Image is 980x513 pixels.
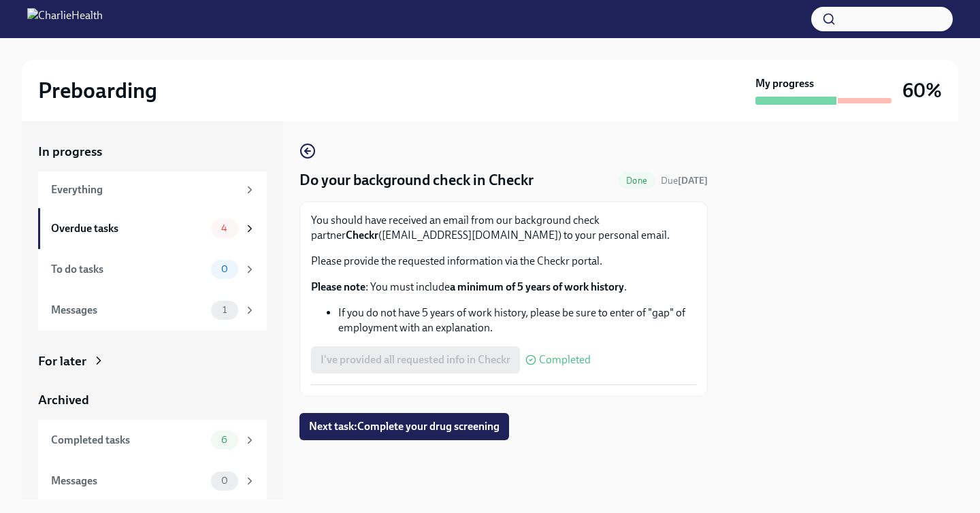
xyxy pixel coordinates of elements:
[51,182,238,197] div: Everything
[311,280,365,293] strong: Please note
[213,223,235,233] span: 4
[38,249,267,290] a: To do tasks0
[311,254,696,269] p: Please provide the requested information via the Checkr portal.
[38,290,267,331] a: Messages1
[27,8,103,30] img: CharlieHealth
[338,305,696,335] li: If you do not have 5 years of work history, please be sure to enter of "gap" of employment with a...
[51,221,206,236] div: Overdue tasks
[311,280,696,295] p: : You must include .
[51,433,206,448] div: Completed tasks
[213,435,235,445] span: 6
[678,175,708,186] strong: [DATE]
[38,391,267,409] a: Archived
[213,476,236,486] span: 0
[38,352,86,370] div: For later
[450,280,624,293] strong: a minimum of 5 years of work history
[661,175,708,186] span: Due
[51,262,206,277] div: To do tasks
[51,303,206,318] div: Messages
[661,174,708,187] span: September 1st, 2025 09:00
[311,213,696,243] p: You should have received an email from our background check partner ([EMAIL_ADDRESS][DOMAIN_NAME]...
[299,413,509,440] button: Next task:Complete your drug screening
[38,420,267,461] a: Completed tasks6
[51,474,206,489] div: Messages
[214,305,235,315] span: 1
[38,77,157,104] h2: Preboarding
[38,143,267,161] a: In progress
[38,461,267,501] a: Messages0
[902,78,942,103] h3: 60%
[618,176,655,186] span: Done
[38,352,267,370] a: For later
[539,354,591,365] span: Completed
[213,264,236,274] span: 0
[299,170,534,191] h4: Do your background check in Checkr
[346,229,378,242] strong: Checkr
[309,420,500,433] span: Next task : Complete your drug screening
[755,76,814,91] strong: My progress
[38,208,267,249] a: Overdue tasks4
[38,171,267,208] a: Everything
